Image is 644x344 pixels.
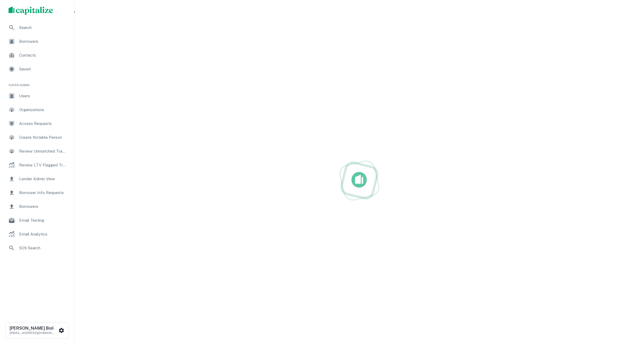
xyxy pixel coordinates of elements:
span: Saved [19,66,67,72]
span: Borrowers [19,38,67,45]
a: Email Analytics [4,228,70,241]
h6: [PERSON_NAME] Biol [10,326,57,330]
a: Search [4,21,70,34]
span: Email Testing [19,217,67,224]
span: Organizations [19,107,67,113]
a: SOS Search [4,242,70,254]
span: Users [19,93,67,99]
a: Borrowers [4,200,70,213]
span: Contacts [19,52,67,58]
span: Email Analytics [19,231,67,237]
span: Review LTV Flagged Transactions [19,162,67,168]
a: Contacts [4,49,70,62]
a: Lender Admin View [4,173,70,185]
a: Review Unmatched Transactions [4,145,70,158]
a: Organizations [4,103,70,116]
a: Email Testing [4,214,70,227]
a: Access Requests [4,117,70,130]
p: [EMAIL_ADDRESS][DOMAIN_NAME] [10,330,57,335]
a: Review LTV Flagged Transactions [4,159,70,171]
a: Users [4,90,70,102]
img: capitalize-logo.png [9,6,53,15]
span: Review Unmatched Transactions [19,148,67,154]
span: Lender Admin View [19,176,67,182]
span: SOS Search [19,245,67,251]
li: Super Admin [4,77,70,90]
a: Borrowers [4,35,70,48]
span: Search [19,24,67,31]
span: Access Requests [19,120,67,127]
span: Create Notable Person [19,134,67,141]
span: Borrowers [19,203,67,210]
iframe: Chat Widget [617,301,644,327]
span: Borrower Info Requests [19,190,67,196]
a: Create Notable Person [4,131,70,144]
a: Saved [4,63,70,75]
button: [PERSON_NAME] Biol[EMAIL_ADDRESS][DOMAIN_NAME] [5,322,69,339]
a: Borrower Info Requests [4,186,70,199]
